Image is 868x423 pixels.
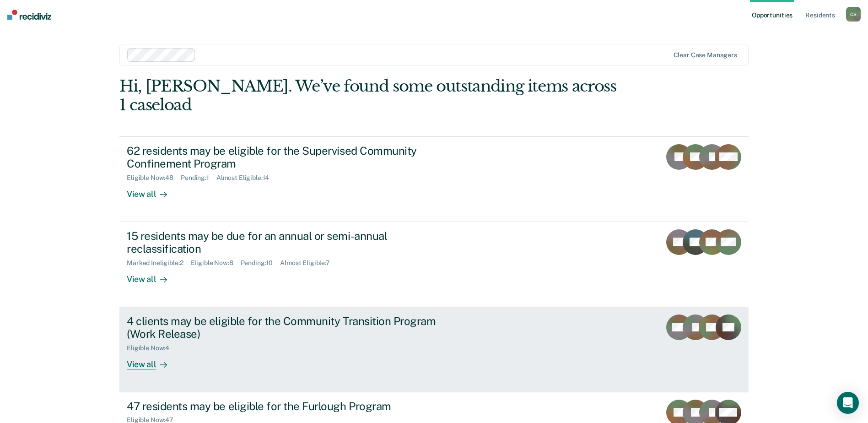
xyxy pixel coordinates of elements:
[127,144,448,171] div: 62 residents may be eligible for the Supervised Community Confinement Program
[127,182,178,200] div: View all
[216,174,277,182] div: Almost Eligible : 14
[181,174,216,182] div: Pending : 1
[119,222,749,307] a: 15 residents may be due for an annual or semi-annual reclassificationMarked Ineligible:2Eligible ...
[119,307,749,392] a: 4 clients may be eligible for the Community Transition Program (Work Release)Eligible Now:4View all
[127,267,178,285] div: View all
[119,77,623,114] div: Hi, [PERSON_NAME]. We’ve found some outstanding items across 1 caseload
[127,344,177,352] div: Eligible Now : 4
[119,136,749,222] a: 62 residents may be eligible for the Supervised Community Confinement ProgramEligible Now:48Pendi...
[127,315,448,341] div: 4 clients may be eligible for the Community Transition Program (Work Release)
[674,51,737,59] div: Clear case managers
[241,259,280,267] div: Pending : 10
[127,400,448,413] div: 47 residents may be eligible for the Furlough Program
[846,7,861,22] button: CS
[127,352,178,370] div: View all
[127,259,190,267] div: Marked Ineligible : 2
[280,259,337,267] div: Almost Eligible : 7
[7,10,51,20] img: Recidiviz
[127,174,181,182] div: Eligible Now : 48
[127,229,448,256] div: 15 residents may be due for an annual or semi-annual reclassification
[191,259,241,267] div: Eligible Now : 8
[837,392,859,414] div: Open Intercom Messenger
[846,7,861,22] div: C S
